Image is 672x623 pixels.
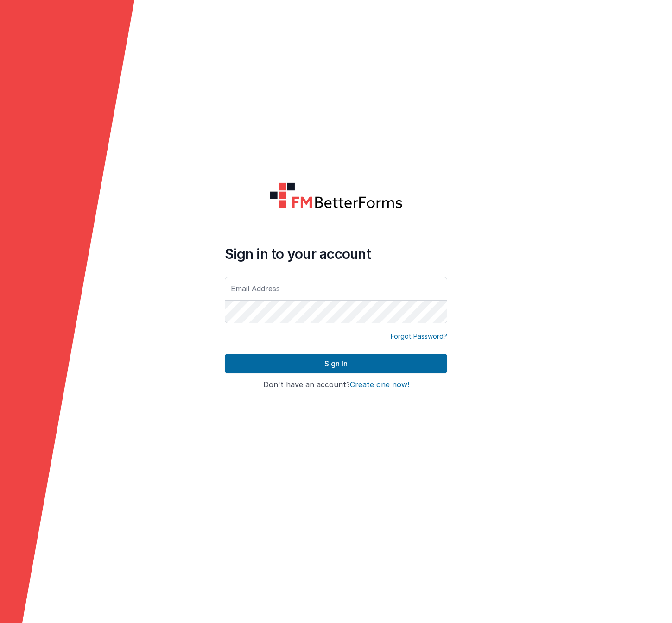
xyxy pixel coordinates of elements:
[391,332,447,341] a: Forgot Password?
[350,381,409,389] button: Create one now!
[225,354,447,373] button: Sign In
[225,277,447,300] input: Email Address
[225,381,447,389] h4: Don't have an account?
[225,245,447,262] h4: Sign in to your account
